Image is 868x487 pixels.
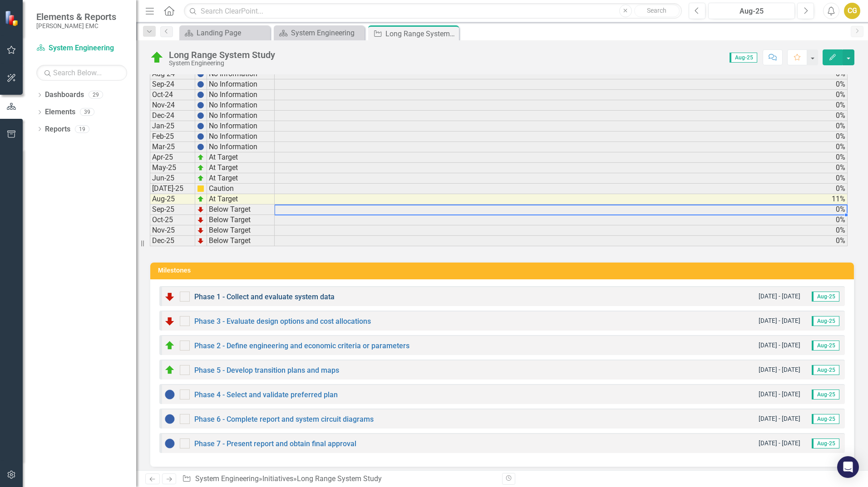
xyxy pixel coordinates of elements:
[207,205,275,215] td: Below Target
[197,81,204,88] img: BgCOk07PiH71IgAAAABJRU5ErkJggg==
[812,414,839,424] span: Aug-25
[182,474,495,484] div: » »
[197,102,204,109] img: BgCOk07PiH71IgAAAABJRU5ErkJggg==
[207,69,275,79] td: No Information
[207,121,275,131] td: No Information
[207,90,275,100] td: No Information
[45,107,75,117] a: Elements
[36,22,116,29] small: [PERSON_NAME] EMC
[150,236,195,246] td: Dec-25
[207,215,275,225] td: Below Target
[759,292,800,301] small: [DATE] - [DATE]
[182,27,268,39] a: Landing Page
[275,79,848,90] td: 0%
[150,173,195,184] td: Jun-25
[262,474,293,483] a: Initiatives
[759,414,800,423] small: [DATE] - [DATE]
[150,142,195,152] td: Mar-25
[711,6,792,17] div: Aug-25
[759,341,800,350] small: [DATE] - [DATE]
[275,100,848,111] td: 0%
[194,390,338,399] a: Phase 4 - Select and validate preferred plan
[759,365,800,374] small: [DATE] - [DATE]
[291,27,362,39] div: System Engineering
[45,124,70,135] a: Reports
[36,65,127,81] input: Search Below...
[275,90,848,100] td: 0%
[207,236,275,246] td: Below Target
[5,10,20,26] img: ClearPoint Strategy
[275,215,848,225] td: 0%
[150,194,195,205] td: Aug-25
[275,194,848,205] td: 11%
[75,125,89,133] div: 19
[164,316,175,326] img: Below Target
[197,227,204,234] img: TnMDeAgwAPMxUmUi88jYAAAAAElFTkSuQmCC
[197,112,204,119] img: BgCOk07PiH71IgAAAABJRU5ErkJggg==
[89,91,103,99] div: 29
[275,205,848,215] td: 0%
[194,415,374,424] a: Phase 6 - Complete report and system circuit diagrams
[647,7,666,14] span: Search
[844,3,860,19] button: CG
[275,131,848,142] td: 0%
[150,205,195,215] td: Sep-25
[207,173,275,184] td: At Target
[207,152,275,163] td: At Target
[812,390,839,399] span: Aug-25
[36,11,116,22] span: Elements & Reports
[275,111,848,121] td: 0%
[197,122,204,130] img: BgCOk07PiH71IgAAAABJRU5ErkJggg==
[164,365,175,375] img: At Target
[150,111,195,121] td: Dec-24
[195,474,259,483] a: System Engineering
[150,131,195,142] td: Feb-25
[150,163,195,173] td: May-25
[634,5,680,17] button: Search
[197,206,204,213] img: TnMDeAgwAPMxUmUi88jYAAAAAElFTkSuQmCC
[197,164,204,171] img: zOikAAAAAElFTkSuQmCC
[197,216,204,224] img: TnMDeAgwAPMxUmUi88jYAAAAAElFTkSuQmCC
[837,456,859,478] div: Open Intercom Messenger
[207,111,275,121] td: No Information
[275,173,848,184] td: 0%
[207,79,275,90] td: No Information
[194,317,371,326] a: Phase 3 - Evaluate design options and cost allocations
[150,100,195,111] td: Nov-24
[197,237,204,244] img: TnMDeAgwAPMxUmUi88jYAAAAAElFTkSuQmCC
[207,142,275,152] td: No Information
[158,267,849,274] h3: Milestones
[150,79,195,90] td: Sep-24
[207,100,275,111] td: No Information
[385,28,457,39] div: Long Range System Study
[197,133,204,140] img: BgCOk07PiH71IgAAAABJRU5ErkJggg==
[275,236,848,246] td: 0%
[197,175,204,182] img: zOikAAAAAElFTkSuQmCC
[275,152,848,163] td: 0%
[194,292,335,301] a: Phase 1 - Collect and evaluate system data
[169,50,275,60] div: Long Range System Study
[164,291,175,302] img: Below Target
[275,121,848,131] td: 0%
[708,3,795,19] button: Aug-25
[812,292,839,302] span: Aug-25
[759,439,800,448] small: [DATE] - [DATE]
[164,389,175,400] img: No Information
[80,108,94,116] div: 39
[150,215,195,225] td: Oct-25
[759,317,800,325] small: [DATE] - [DATE]
[150,121,195,131] td: Jan-25
[197,91,204,98] img: BgCOk07PiH71IgAAAABJRU5ErkJggg==
[197,143,204,151] img: BgCOk07PiH71IgAAAABJRU5ErkJggg==
[194,439,356,448] a: Phase 7 - Present report and obtain final approval
[207,225,275,236] td: Below Target
[150,225,195,236] td: Nov-25
[197,27,268,39] div: Landing Page
[194,341,409,350] a: Phase 2 - Define engineering and economic criteria or parameters
[197,195,204,203] img: zOikAAAAAElFTkSuQmCC
[150,184,195,194] td: [DATE]-25
[150,69,195,79] td: Aug-24
[812,365,839,375] span: Aug-25
[275,225,848,236] td: 0%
